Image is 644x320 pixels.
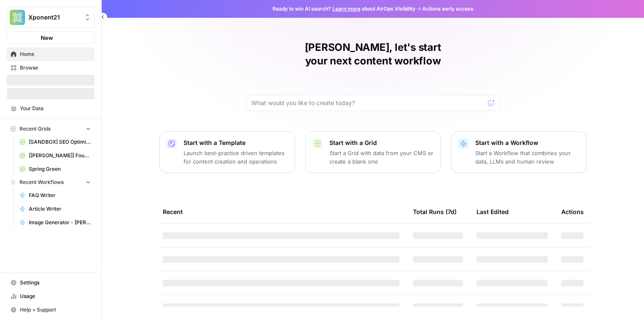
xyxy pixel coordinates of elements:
[7,276,95,289] a: Settings
[163,200,399,223] div: Recent
[477,200,509,223] div: Last Edited
[159,131,295,173] button: Start with a TemplateLaunch best-practice driven templates for content creation and operations
[246,41,500,68] h1: [PERSON_NAME], let's start your next content workflow
[29,192,91,199] span: FAQ Writer
[20,64,91,72] span: Browse
[7,303,95,317] button: Help + Support
[16,149,95,162] a: [[PERSON_NAME]] Fountain of You MD
[28,13,80,22] span: Xponent21
[305,131,441,173] button: Start with a GridStart a Grid with data from your CMS or create a blank one
[10,10,25,25] img: Xponent21 Logo
[20,125,50,133] span: Recent Grids
[16,216,95,229] a: Image Generator - [PERSON_NAME]
[7,289,95,303] a: Usage
[332,6,360,12] a: Learn more
[184,149,288,166] p: Launch best-practice driven templates for content creation and operations
[7,122,95,135] button: Recent Grids
[29,165,91,173] span: Spring Green
[184,139,288,147] p: Start with a Template
[561,200,584,223] div: Actions
[16,202,95,216] a: Article Writer
[7,7,95,28] button: Workspace: Xponent21
[7,176,95,189] button: Recent Workflows
[422,5,474,13] span: Actions early access
[20,50,91,58] span: Home
[329,139,434,147] p: Start with a Grid
[29,205,91,213] span: Article Writer
[329,149,434,166] p: Start a Grid with data from your CMS or create a blank one
[273,5,415,13] span: Ready to win AI search? about AirOps Visibility
[20,306,91,314] span: Help + Support
[29,152,91,159] span: [[PERSON_NAME]] Fountain of You MD
[413,200,457,223] div: Total Runs (7d)
[29,138,91,146] span: [SANDBOX] SEO Optimizations
[29,219,91,226] span: Image Generator - [PERSON_NAME]
[7,31,95,44] button: New
[20,279,91,287] span: Settings
[251,99,485,107] input: What would you like to create today?
[20,178,64,186] span: Recent Workflows
[475,149,580,166] p: Start a Workflow that combines your data, LLMs and human review
[41,33,53,42] span: New
[16,135,95,149] a: [SANDBOX] SEO Optimizations
[7,47,95,61] a: Home
[451,131,587,173] button: Start with a WorkflowStart a Workflow that combines your data, LLMs and human review
[16,162,95,176] a: Spring Green
[20,105,91,112] span: Your Data
[7,61,95,75] a: Browse
[7,102,95,115] a: Your Data
[20,292,91,300] span: Usage
[16,189,95,202] a: FAQ Writer
[475,139,580,147] p: Start with a Workflow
